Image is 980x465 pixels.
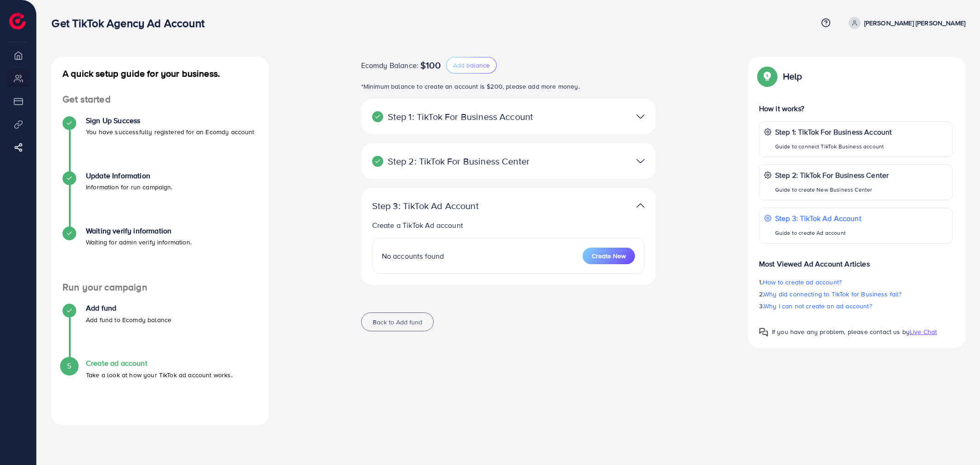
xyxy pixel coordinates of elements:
[910,327,937,336] span: Live Chat
[783,71,802,82] p: Help
[636,199,645,212] img: TikTok partner
[775,170,889,181] p: Step 2: TikTok For Business Center
[775,126,892,137] p: Step 1: TikTok For Business Account
[372,111,549,122] p: Step 1: TikTok For Business Account
[51,282,269,293] h4: Run your campaign
[764,301,872,311] span: Why I can not create an ad account?
[759,103,952,114] p: How it works?
[86,314,171,325] p: Add fund to Ecomdy balance
[772,327,910,336] span: If you have any problem, please contact us by
[759,328,768,337] img: Popup guide
[86,237,192,248] p: Waiting for admin verify information.
[9,13,26,29] img: logo
[636,110,645,123] img: TikTok partner
[636,154,645,168] img: TikTok partner
[775,141,892,152] p: Guide to connect TikTok Business account
[86,359,232,368] h4: Create ad account
[759,251,952,269] p: Most Viewed Ad Account Articles
[67,361,71,371] span: 5
[864,17,965,28] p: [PERSON_NAME] [PERSON_NAME]
[592,251,626,261] span: Create New
[86,116,255,125] h4: Sign Up Success
[51,304,269,359] li: Add fund
[759,277,952,288] p: 1.
[764,289,902,299] span: Why did connecting to TikTok for Business fail?
[51,359,269,414] li: Create ad account
[361,60,419,71] span: Ecomdy Balance:
[775,184,889,195] p: Guide to create New Business Center
[446,57,497,74] button: Add balance
[86,304,171,312] h4: Add fund
[51,17,211,30] h3: Get TikTok Agency Ad Account
[51,94,269,105] h4: Get started
[51,116,269,171] li: Sign Up Success
[86,369,232,380] p: Take a look at how your TikTok ad account works.
[763,278,842,287] span: How to create ad account?
[759,301,952,312] p: 3.
[453,61,490,70] span: Add balance
[361,312,434,331] button: Back to Add fund
[583,248,635,264] button: Create New
[86,181,173,193] p: Information for run campaign.
[759,289,952,300] p: 2.
[373,318,422,327] span: Back to Add fund
[372,200,549,211] p: Step 3: TikTok Ad Account
[51,171,269,227] li: Update Information
[361,82,580,91] span: *Minimum balance to create an account is $200, please add more money.
[86,171,173,180] h4: Update Information
[759,68,776,85] img: Popup guide
[845,17,965,29] a: [PERSON_NAME] [PERSON_NAME]
[372,220,645,231] p: Create a TikTok Ad account
[382,251,444,261] span: No accounts found
[775,227,861,238] p: Guide to create Ad account
[86,126,255,137] p: You have successfully registered for an Ecomdy account
[775,213,861,224] p: Step 3: TikTok Ad Account
[51,68,269,79] h4: A quick setup guide for your business.
[941,424,973,458] iframe: Chat
[420,60,441,71] span: $100
[372,156,549,167] p: Step 2: TikTok For Business Center
[86,227,192,235] h4: Waiting verify information
[51,227,269,282] li: Waiting verify information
